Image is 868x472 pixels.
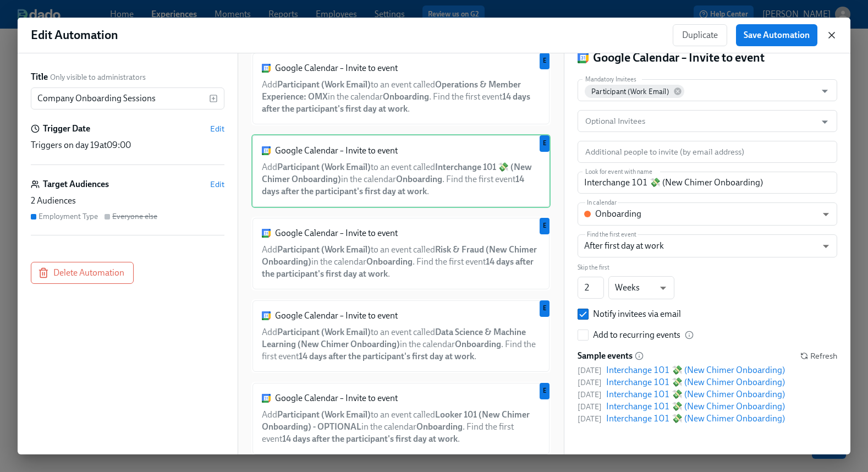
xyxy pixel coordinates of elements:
[540,300,550,317] div: Used by Employment Type audience
[736,24,817,46] button: Save Automation
[31,71,48,83] label: Title
[800,350,837,361] button: Refresh
[578,388,837,400] a: [DATE]Interchange 101 💸 (New Chimer Onboarding)
[816,113,833,130] button: Open
[43,178,109,190] h6: Target Audiences
[251,299,551,373] div: Google Calendar – Invite to eventAddParticipant (Work Email)to an event calledData Science & Mach...
[540,53,550,69] div: Used by Employment Type audience
[608,276,674,299] div: Weeks
[39,211,98,222] div: Employment Type
[209,94,218,103] svg: Insert text variable
[251,217,551,290] div: Google Calendar – Invite to eventAddParticipant (Work Email)to an event calledRisk & Fraud (New C...
[578,350,633,362] h6: Sample events
[251,382,551,455] div: Google Calendar – Invite to eventAddParticipant (Work Email)to an event calledLooker 101 (New Chi...
[578,402,602,412] span: [DATE]
[578,425,837,437] div: Action ID: nI3izQztokX
[40,267,124,278] span: Delete Automation
[578,364,837,376] a: [DATE]Interchange 101 💸 (New Chimer Onboarding)
[585,85,684,98] div: Participant (Work Email)
[31,27,118,43] h1: Edit Automation
[578,365,602,376] span: [DATE]
[540,383,550,399] div: Used by Employment Type audience
[816,83,833,100] button: Open
[578,389,602,400] span: [DATE]
[31,195,224,207] div: 2 Audiences
[31,123,224,165] div: Trigger DateEditTriggers on day 19at09:00
[606,413,785,425] div: Interchange 101 💸 (New Chimer Onboarding)
[251,52,551,125] div: Google Calendar – Invite to eventAddParticipant (Work Email)to an event calledOperations & Member...
[540,218,550,234] div: Used by Employment Type audience
[682,30,718,41] span: Duplicate
[606,388,785,400] div: Interchange 101 💸 (New Chimer Onboarding)
[593,308,681,320] div: Notify invitees via email
[578,376,837,388] a: [DATE]Interchange 101 💸 (New Chimer Onboarding)
[210,123,224,134] button: Edit
[578,377,602,388] span: [DATE]
[31,262,134,284] button: Delete Automation
[593,50,765,66] h4: Google Calendar – Invite to event
[251,134,551,208] div: Google Calendar – Invite to eventAddParticipant (Work Email)to an event calledInterchange 101 💸 (...
[578,202,837,226] div: Onboarding
[210,179,224,190] button: Edit
[112,211,157,222] div: Everyone else
[578,350,644,362] div: This is a sample list. Employees will be invited to the first event that matches once they are en...
[606,376,785,388] div: Interchange 101 💸 (New Chimer Onboarding)
[578,413,837,425] a: [DATE]Interchange 101 💸 (New Chimer Onboarding)
[673,24,727,46] button: Duplicate
[744,30,810,41] span: Save Automation
[540,135,550,152] div: Used by Employment Type audience
[606,400,785,413] div: Interchange 101 💸 (New Chimer Onboarding)
[578,400,837,413] a: [DATE]Interchange 101 💸 (New Chimer Onboarding)
[50,72,146,83] span: Only visible to administrators
[578,234,837,257] div: After first day at work
[585,87,675,96] span: Participant (Work Email)
[606,364,785,376] div: Interchange 101 💸 (New Chimer Onboarding)
[100,140,131,150] span: at 09:00
[593,329,694,341] div: Add to recurring events
[578,262,609,274] label: Skip the first
[31,178,224,235] div: Target AudiencesEdit2 AudiencesEmployment TypeEveryone else
[43,123,90,135] h6: Trigger Date
[595,208,641,220] div: Onboarding
[578,414,602,424] span: [DATE]
[31,139,224,151] div: Triggers on day 19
